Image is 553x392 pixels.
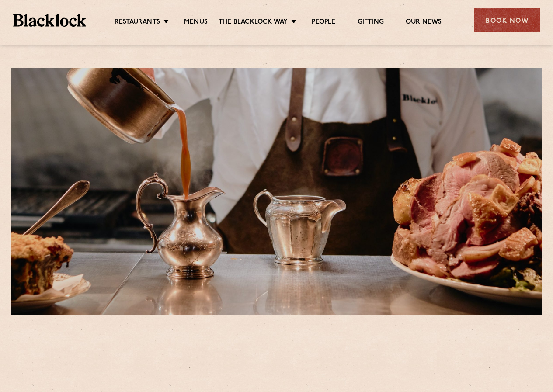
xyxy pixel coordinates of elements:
[184,18,208,28] a: Menus
[312,18,335,28] a: People
[406,18,442,28] a: Our News
[358,18,384,28] a: Gifting
[474,8,540,32] div: Book Now
[115,18,160,28] a: Restaurants
[13,14,86,26] img: BL_Textured_Logo-footer-cropped.svg
[219,18,288,28] a: The Blacklock Way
